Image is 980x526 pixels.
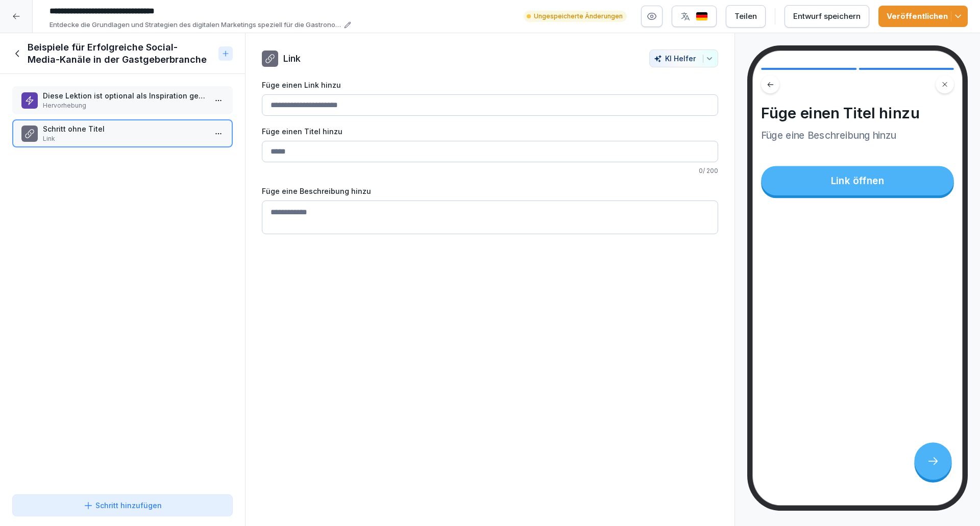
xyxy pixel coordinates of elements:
p: Schritt ohne Titel [43,123,206,134]
button: Teilen [726,5,766,28]
button: KI Helfer [649,49,718,67]
p: Ungespeicherte Änderungen [534,12,623,21]
h1: Beispiele für Erfolgreiche Social-Media-Kanäle in der Gastgeberbranche [28,41,214,66]
button: Entwurf speichern [785,5,869,28]
div: Teilen [734,11,757,22]
div: Link öffnen [761,166,954,195]
img: de.svg [696,12,708,21]
div: Schritt hinzufügen [83,500,162,511]
p: 0 / 200 [262,166,718,176]
p: Entdecke die Grundlagen und Strategien des digitalen Marketings speziell für die Gastronomie. Erf... [50,20,341,30]
div: KI Helfer [654,54,714,63]
p: Füge eine Beschreibung hinzu [761,129,954,142]
label: Füge einen Titel hinzu [262,126,718,137]
div: Diese Lektion ist optional als Inspiration gedachtHervorhebung [12,86,233,114]
p: Link [283,52,301,65]
label: Füge einen Link hinzu [262,80,718,90]
button: Schritt hinzufügen [12,494,233,516]
p: Diese Lektion ist optional als Inspiration gedacht [43,90,206,101]
div: Veröffentlichen [887,11,960,22]
div: Entwurf speichern [793,11,861,22]
button: Veröffentlichen [878,6,968,27]
p: Link [43,134,206,143]
p: Hervorhebung [43,101,206,110]
div: Schritt ohne TitelLink [12,119,233,147]
h4: Füge einen Titel hinzu [761,104,954,122]
label: Füge eine Beschreibung hinzu [262,186,718,196]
